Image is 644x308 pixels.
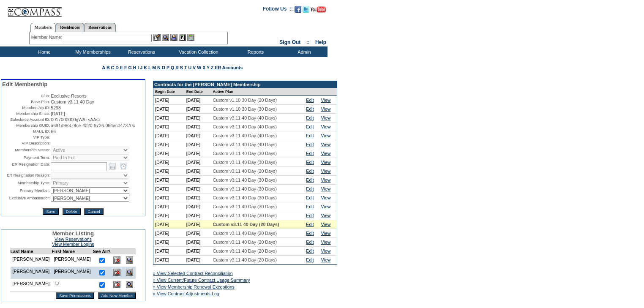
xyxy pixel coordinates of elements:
a: T [184,65,187,70]
img: Subscribe to our YouTube Channel [311,6,326,13]
input: Save [43,208,58,215]
img: Impersonate [170,34,177,41]
td: Begin Date [153,88,185,96]
td: [DATE] [185,194,211,202]
td: Membership Since: [2,111,50,116]
span: Custom v3.11 40 Day (40 Days) [213,124,277,129]
td: [DATE] [153,185,185,194]
td: TJ [52,279,93,292]
a: Edit [306,133,314,138]
a: Edit [306,204,314,209]
a: Edit [306,151,314,156]
td: Admin [279,46,327,57]
td: Membership Type: [2,180,50,186]
a: View [321,195,331,200]
img: View [162,34,169,41]
a: Sign Out [279,39,300,45]
a: Edit [306,177,314,183]
a: View [321,151,331,156]
img: b_calculator.gif [187,34,194,41]
a: E [120,65,123,70]
td: Salesforce Account ID: [2,117,50,122]
td: [DATE] [153,202,185,211]
td: [DATE] [185,149,211,158]
a: R [175,65,179,70]
span: Custom v3.11 40 Day (20 Days) [213,222,279,227]
td: [DATE] [185,238,211,247]
td: [DATE] [185,167,211,176]
td: [DATE] [185,202,211,211]
a: Help [315,39,326,45]
a: Open the time view popup. [119,162,128,171]
a: Edit [306,115,314,120]
td: [DATE] [185,229,211,238]
a: View [321,204,331,209]
img: Become our fan on Facebook [295,6,301,13]
td: [DATE] [185,176,211,185]
span: a691d9e3-0fce-4020-9736-064ac047370c [51,123,135,128]
a: M [152,65,156,70]
a: View [321,257,331,262]
a: Edit [306,222,314,227]
span: Custom v3.11 40 Day (40 Days) [213,133,277,138]
a: View [321,106,331,112]
td: [DATE] [185,158,211,167]
td: [PERSON_NAME] [10,267,52,279]
td: First Name [52,249,93,254]
td: [DATE] [153,158,185,167]
a: Residences [56,23,84,32]
a: Edit [306,124,314,129]
a: O [162,65,165,70]
a: D [115,65,119,70]
td: Follow Us :: [263,5,293,15]
span: Custom v3.11 40 Day (30 Days) [213,195,277,200]
a: U [188,65,191,70]
span: Custom v1.10 30 Day (20 Days) [213,98,277,103]
a: View [321,133,331,138]
span: Member Listing [52,230,94,237]
a: Edit [306,106,314,112]
a: J [140,65,142,70]
a: Edit [306,186,314,191]
td: Exclusive Ambassador: [2,195,50,202]
a: Edit [306,195,314,200]
td: VIP Type: [2,135,50,140]
span: Custom v1.10 30 Day (30 Days) [213,106,277,112]
span: Exclusive Resorts [51,93,87,98]
td: ER Resignation Date: [2,162,50,171]
a: Reservations [84,23,116,32]
a: View [321,124,331,129]
a: Y [207,65,210,70]
td: [DATE] [153,247,185,256]
a: View [321,248,331,253]
a: Members [30,23,56,32]
td: [DATE] [153,167,185,176]
a: Open the calendar popup. [108,162,117,171]
td: [DATE] [185,114,211,123]
td: [DATE] [153,176,185,185]
a: View [321,240,331,245]
td: [DATE] [185,140,211,149]
td: Vacation Collection [165,46,230,57]
a: Edit [306,248,314,253]
a: View [321,169,331,174]
span: Custom v3.11 40 Day (30 Days) [213,160,277,165]
a: Subscribe to our YouTube Channel [311,8,326,14]
td: Active Plan [211,88,305,96]
a: Edit [306,257,314,262]
td: End Date [185,88,211,96]
td: Membership GUID: [2,123,50,128]
a: View [321,231,331,236]
td: [PERSON_NAME] [10,254,52,267]
span: Custom v3.11 40 Day (20 Days) [213,248,277,253]
td: Payment Term: [2,154,50,161]
a: » View Selected Contract Reconciliation [153,271,233,276]
span: 0017000000gWALsAAO [51,117,100,122]
input: Add New Member [98,292,136,299]
a: W [197,65,201,70]
a: » View Contract Adjustments Log [153,291,219,296]
a: A [102,65,105,70]
a: N [157,65,161,70]
td: [DATE] [153,194,185,202]
td: [PERSON_NAME] [52,267,93,279]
